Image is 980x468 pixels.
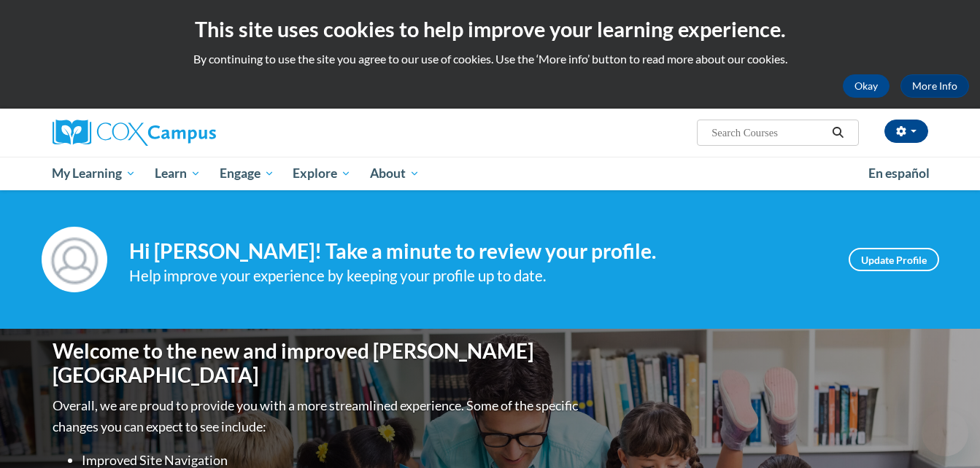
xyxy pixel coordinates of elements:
[53,120,330,146] a: Cox Campus
[53,395,582,437] p: Overall, we are proud to provide you with a more streamlined experience. Some of the specific cha...
[370,165,420,182] span: About
[849,248,939,271] a: Update Profile
[220,165,274,182] span: Engage
[210,157,284,190] a: Engage
[922,410,968,456] iframe: Button to launch messaging window
[53,120,216,146] img: Cox Campus
[11,15,969,44] h2: This site uses cookies to help improve your learning experience.
[53,339,582,388] h1: Welcome to the new and improved [PERSON_NAME][GEOGRAPHIC_DATA]
[129,264,827,288] div: Help improve your experience by keeping your profile up to date.
[710,124,827,141] input: Search Courses
[43,157,146,190] a: My Learning
[11,51,969,67] p: By continuing to use the site you agree to our use of cookies. Use the ‘More info’ button to read...
[283,157,360,190] a: Explore
[360,157,429,190] a: About
[843,74,890,98] button: Okay
[129,239,827,264] h4: Hi [PERSON_NAME]! Take a minute to review your profile.
[900,74,969,98] a: More Info
[884,120,928,143] button: Account Settings
[145,157,210,190] a: Learn
[31,157,950,190] div: Main menu
[52,165,136,182] span: My Learning
[155,165,201,182] span: Learn
[868,165,930,181] span: En español
[827,124,849,141] button: Search
[293,165,351,182] span: Explore
[42,227,107,292] img: Profile Image
[859,158,939,189] a: En español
